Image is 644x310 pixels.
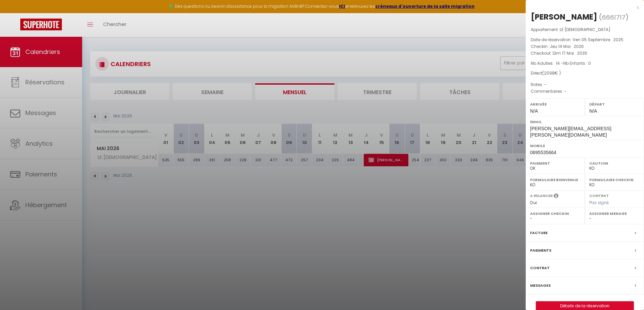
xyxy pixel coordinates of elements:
label: Mobile [530,142,640,149]
span: ( € ) [542,70,561,76]
button: Ouvrir le widget de chat LiveChat [5,3,26,23]
span: Nb Enfants : 0 [563,60,591,66]
p: Checkin : [531,43,639,50]
label: Facture [530,229,548,236]
label: Formulaire Checkin [589,176,640,183]
i: Sélectionner OUI si vous souhaiter envoyer les séquences de messages post-checkout [554,193,558,200]
span: - [544,82,547,87]
label: Assigner Checkin [530,210,580,217]
span: 2098 [544,70,555,76]
span: Pas signé [589,200,609,205]
label: Messages [530,282,551,289]
span: Dim 17 Mai . 2026 [553,50,587,56]
span: N/A [530,108,538,114]
span: 0695535664 [530,150,556,155]
span: Jeu 14 Mai . 2026 [550,44,584,49]
p: Checkout : [531,50,639,57]
p: Date de réservation : [531,36,639,43]
div: Direct [531,70,639,77]
label: Caution [589,160,640,167]
span: Nb Adultes : 14 - [531,60,591,66]
label: A relancer [530,193,553,199]
label: Départ [589,101,640,108]
span: - [564,88,567,94]
div: x [526,3,639,11]
p: Notes : [531,81,639,88]
span: ( ) [599,12,628,22]
label: Formulaire Bienvenue [530,176,580,183]
label: Paiement [530,160,580,167]
label: Paiements [530,247,551,254]
div: [PERSON_NAME] [531,11,597,22]
label: Email [530,118,640,125]
span: Ven 05 Septembre . 2025 [573,37,623,43]
label: Arrivée [530,101,580,108]
label: Contrat [530,264,550,272]
span: N/A [589,108,597,114]
p: Appartement : [531,26,639,33]
span: 6661717 [602,13,625,22]
label: Contrat [589,193,609,197]
span: LE [DEMOGRAPHIC_DATA] [560,27,611,32]
span: [PERSON_NAME][EMAIL_ADDRESS][PERSON_NAME][DOMAIN_NAME] [530,126,611,138]
label: Assigner Menage [589,210,640,217]
p: Commentaires : [531,88,639,95]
